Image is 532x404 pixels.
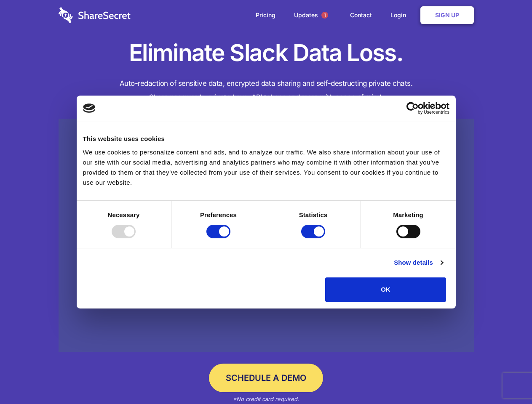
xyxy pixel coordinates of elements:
a: Pricing [247,2,284,28]
a: Wistia video thumbnail [59,119,474,352]
a: Sign Up [420,6,474,24]
strong: Marketing [393,211,423,218]
strong: Statistics [299,211,328,218]
div: This website uses cookies [83,134,449,144]
img: logo-wordmark-white-trans-d4663122ce5f474addd5e946df7df03e33cb6a1c49d2221995e7729f52c070b2.svg [59,7,131,23]
button: OK [325,277,446,302]
strong: Necessary [108,211,140,218]
em: *No credit card required. [233,396,299,402]
img: logo [83,104,96,113]
a: Usercentrics Cookiebot - opens in a new window [376,102,449,114]
a: Schedule a Demo [209,364,323,392]
strong: Preferences [200,211,237,218]
span: 1 [321,12,328,19]
h1: Eliminate Slack Data Loss. [59,38,474,68]
a: Contact [342,2,380,28]
a: Show details [394,258,443,268]
div: We use cookies to personalize content and ads, and to analyze our traffic. We also share informat... [83,147,449,188]
h4: Auto-redaction of sensitive data, encrypted data sharing and self-destructing private chats. Shar... [59,77,474,104]
a: Login [382,2,419,28]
